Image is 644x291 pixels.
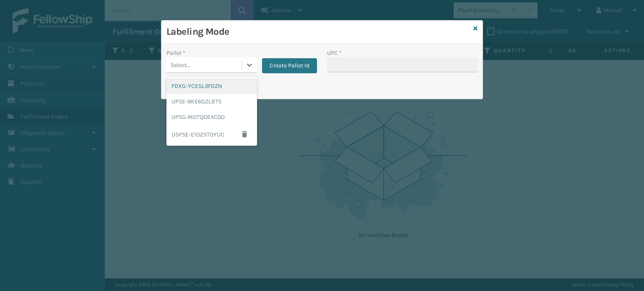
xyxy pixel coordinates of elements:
[171,61,190,70] div: Select...
[166,109,257,125] div: UPSG-MDTQDEAC0O
[262,58,317,73] button: Create Pallet Id
[166,94,257,109] div: UPSE-9KE6OZLBTS
[166,78,257,94] div: FDXG-YCE5L3FDZN
[166,49,185,57] label: Pallet
[166,26,470,38] h3: Labeling Mode
[327,49,342,57] label: UPC
[166,125,257,144] div: USPSE-E1O2STOYUC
